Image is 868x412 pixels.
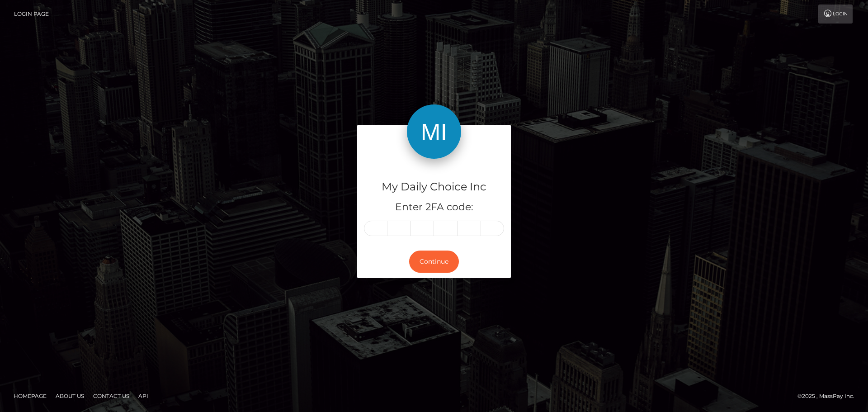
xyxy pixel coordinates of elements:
[364,179,504,195] h4: My Daily Choice Inc
[10,389,50,403] a: Homepage
[14,5,49,24] a: Login Page
[409,251,459,273] button: Continue
[818,5,853,24] a: Login
[407,104,461,159] img: My Daily Choice Inc
[135,389,152,403] a: API
[364,200,504,214] h5: Enter 2FA code:
[797,391,861,401] div: © 2025 , MassPay Inc.
[90,389,133,403] a: Contact Us
[52,389,88,403] a: About Us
